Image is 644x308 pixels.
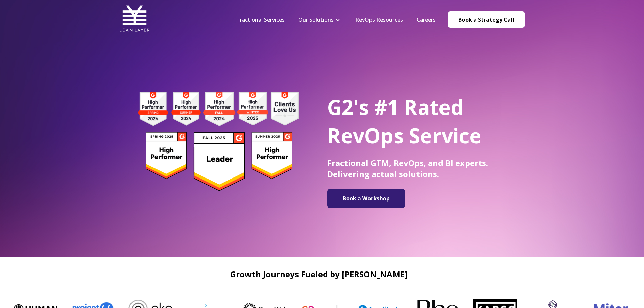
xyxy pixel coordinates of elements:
[230,16,443,23] div: Navigation Menu
[237,16,285,23] a: Fractional Services
[416,16,436,23] a: Careers
[126,90,310,193] img: g2 badges
[119,3,150,34] img: Lean Layer Logo
[327,93,481,149] span: G2's #1 Rated RevOps Service
[448,11,525,28] a: Book a Strategy Call
[7,269,630,279] h2: Growth Journeys Fueled by [PERSON_NAME]
[331,191,402,206] img: Book a Workshop
[327,157,488,180] span: Fractional GTM, RevOps, and BI experts. Delivering actual solutions.
[355,16,403,23] a: RevOps Resources
[298,16,334,23] a: Our Solutions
